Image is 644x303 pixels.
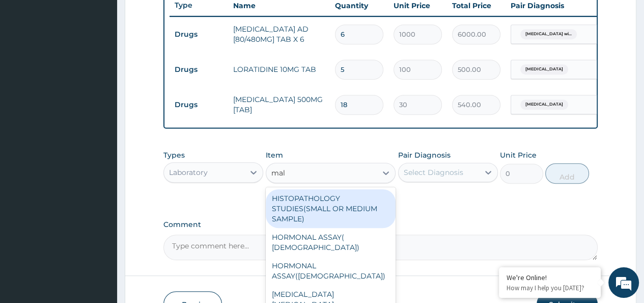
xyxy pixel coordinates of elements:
[520,64,568,74] span: [MEDICAL_DATA]
[398,150,451,160] label: Pair Diagnosis
[170,25,228,44] td: Drugs
[163,151,185,160] label: Types
[228,59,330,80] td: LORATIDINE 10MG TAB
[500,150,537,160] label: Unit Price
[169,167,208,178] div: Laboratory
[266,228,396,257] div: HORMONAL ASSAY( [DEMOGRAPHIC_DATA])
[170,60,228,79] td: Drugs
[520,29,577,39] span: [MEDICAL_DATA] wi...
[507,273,593,282] div: We're Online!
[5,198,194,234] textarea: Type your message and hit 'Enter'
[170,95,228,114] td: Drugs
[266,257,396,285] div: HORMONAL ASSAY([DEMOGRAPHIC_DATA])
[19,51,41,77] img: d_794563401_company_1708531726252_794563401
[163,220,598,229] label: Comment
[266,189,396,228] div: HISTOPATHOLOGY STUDIES(SMALL OR MEDIUM SAMPLE)
[228,89,330,120] td: [MEDICAL_DATA] 500MG [TAB]
[545,163,589,184] button: Add
[404,167,463,178] div: Select Diagnosis
[59,88,141,191] span: We're online!
[167,5,191,30] div: Minimize live chat window
[520,99,568,110] span: [MEDICAL_DATA]
[507,284,593,292] p: How may I help you today?
[53,57,171,70] div: Chat with us now
[266,150,283,160] label: Item
[228,19,330,49] td: [MEDICAL_DATA] AD [80/480MG] TAB X 6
